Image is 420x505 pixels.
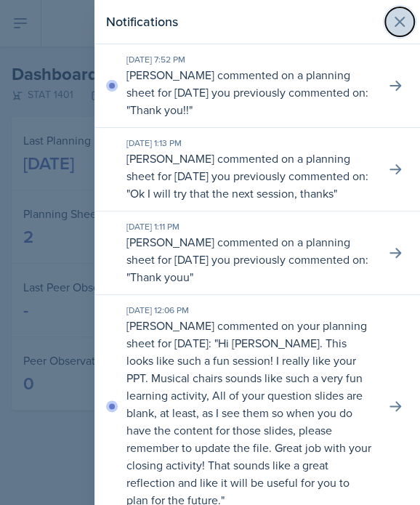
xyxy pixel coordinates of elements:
h2: Notifications [106,12,178,32]
p: Thank you!! [130,102,189,118]
p: Thank youu [130,269,190,285]
div: [DATE] 1:11 PM [126,220,373,233]
p: [PERSON_NAME] commented on a planning sheet for [DATE] you previously commented on: " " [126,66,373,118]
p: Ok I will try that the next session, thanks [130,185,334,201]
p: [PERSON_NAME] commented on a planning sheet for [DATE] you previously commented on: " " [126,150,373,202]
div: [DATE] 12:06 PM [126,304,373,317]
p: [PERSON_NAME] commented on a planning sheet for [DATE] you previously commented on: " " [126,233,373,286]
div: [DATE] 1:13 PM [126,137,373,150]
div: [DATE] 7:52 PM [126,53,373,66]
